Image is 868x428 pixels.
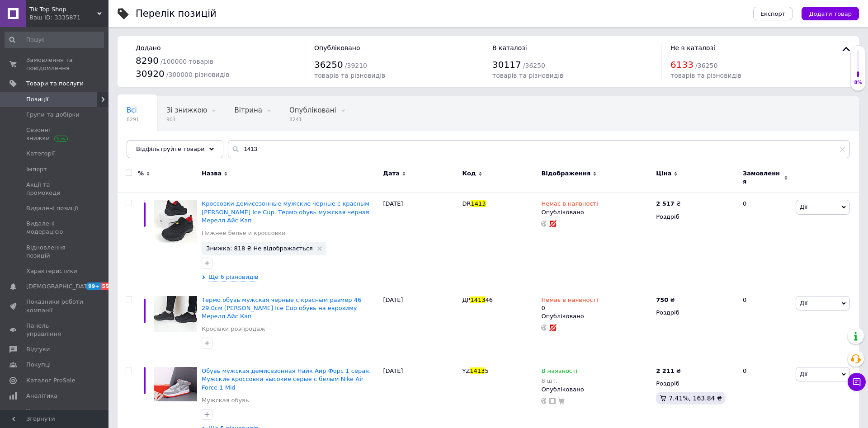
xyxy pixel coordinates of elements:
span: 5 [485,367,488,374]
span: / 300000 різновидів [166,71,230,78]
div: Опубліковано [541,312,651,320]
button: Експорт [753,7,793,20]
span: Замовлення та повідомлення [26,56,84,72]
span: Позиції [26,95,48,103]
span: Вітрина [234,106,262,114]
span: Tik Top Shop [29,5,97,14]
img: Обувь мужская демисезонная Найк Аир Форс 1 серая. Мужские кроссовки высокие серые с белым Nike Ai... [154,367,197,401]
span: [DEMOGRAPHIC_DATA] [26,282,93,291]
span: Імпорт [26,165,47,174]
div: 8 шт. [541,377,577,384]
div: Роздріб [656,380,735,388]
span: / 36250 [695,62,717,69]
span: Характеристики [26,267,77,275]
div: Роздріб [656,309,735,317]
a: Кроссовки демисезонные мужские черные с красным [PERSON_NAME] Ice Cup. Термо обувь мужская черная... [202,200,369,223]
input: Пошук по назві позиції, артикулу і пошуковим запитам [228,140,850,158]
div: ₴ [656,200,681,208]
span: Групи та добірки [26,111,80,119]
span: Замовлення [743,169,782,186]
span: Категорії [26,150,55,158]
div: 0 [737,289,793,360]
div: Ваш ID: 3335871 [29,14,108,22]
span: Ще 6 різновидів [208,273,258,282]
span: YZ [462,367,470,374]
span: Відфільтруйте товари [136,146,205,152]
span: В наявності [541,367,577,377]
a: Обувь мужская демисезонная Найк Аир Форс 1 серая. Мужские кроссовки высокие серые с белым Nike Ai... [202,367,371,390]
span: Назва [202,169,222,178]
span: Дата [383,169,400,178]
span: 1413 [470,367,485,374]
a: Кросівки розпродаж [202,325,265,333]
span: Акції та промокоди [26,181,84,197]
div: ₴ [656,296,675,304]
b: 2 517 [656,200,675,207]
div: 8% [851,80,865,86]
span: 55 [101,282,111,290]
span: 46 [486,296,493,303]
img: Термо обувь мужская черные с красным размер 46 29,0см Merrell Ice Cup обувь на еврозиму Мерелл Ай... [154,296,197,332]
span: Покупці [26,361,51,369]
span: Видалені модерацією [26,220,84,236]
span: 1413 [471,200,486,207]
button: Додати товар [802,7,859,20]
span: 8291 [127,116,139,123]
span: Опубліковані [289,106,336,114]
span: Каталог ProSale [26,376,75,385]
span: 99+ [86,282,101,290]
span: Показники роботи компанії [26,298,84,314]
input: Пошук [5,32,104,48]
span: В каталозі [492,44,527,52]
a: Мужская обувь [202,396,249,404]
span: Ціна [656,169,671,178]
span: Дії [800,203,807,210]
div: Опубліковано [541,208,651,216]
span: / 100000 товарів [160,58,213,65]
div: 0 [737,193,793,289]
span: 1413 [470,296,485,303]
span: 8241 [289,116,336,123]
span: Аналітика [26,392,57,400]
b: 750 [656,296,668,303]
span: % [138,169,144,178]
span: Опубліковано [314,44,360,52]
span: Видалені позиції [26,204,78,212]
span: 8290 [136,55,159,66]
span: Додано [136,44,160,52]
span: Приховані [127,141,163,149]
span: Дії [800,300,807,306]
span: 30117 [492,59,521,70]
button: Чат з покупцем [848,373,866,391]
span: 6133 [670,59,693,70]
span: Всі [127,106,137,114]
span: 7.41%, 163.84 ₴ [669,395,722,402]
div: Опубліковано [541,386,651,394]
span: Панель управління [26,322,84,338]
span: Код [462,169,476,178]
div: 0 [541,296,598,312]
span: Немає в наявності [541,296,598,306]
span: Додати товар [809,10,852,17]
span: Відгуки [26,345,50,353]
span: Експорт [760,10,786,17]
span: / 39210 [345,62,367,69]
span: Відображення [541,169,590,178]
span: DR [462,200,471,207]
b: 2 211 [656,367,675,374]
span: товарів та різновидів [492,72,563,79]
span: Товари та послуги [26,80,84,88]
span: / 36250 [523,62,545,69]
div: Перелік позицій [136,9,217,19]
span: 36250 [314,59,343,70]
span: Сезонні знижки [26,126,84,142]
img: Кроссовки демисезонные мужские черные с красным Merrell Ice Cup. Термо обувь мужская черная Мерел... [154,200,197,243]
span: товарів та різновидів [314,72,385,79]
span: 901 [166,116,207,123]
span: Знижка: 818 ₴ Не відображається [206,245,313,251]
div: Роздріб [656,213,735,221]
span: Термо обувь мужская черные с красным размер 46 29,0см [PERSON_NAME] Ice Cup обувь на еврозиму Мер... [202,296,361,320]
span: ДР [462,296,470,303]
